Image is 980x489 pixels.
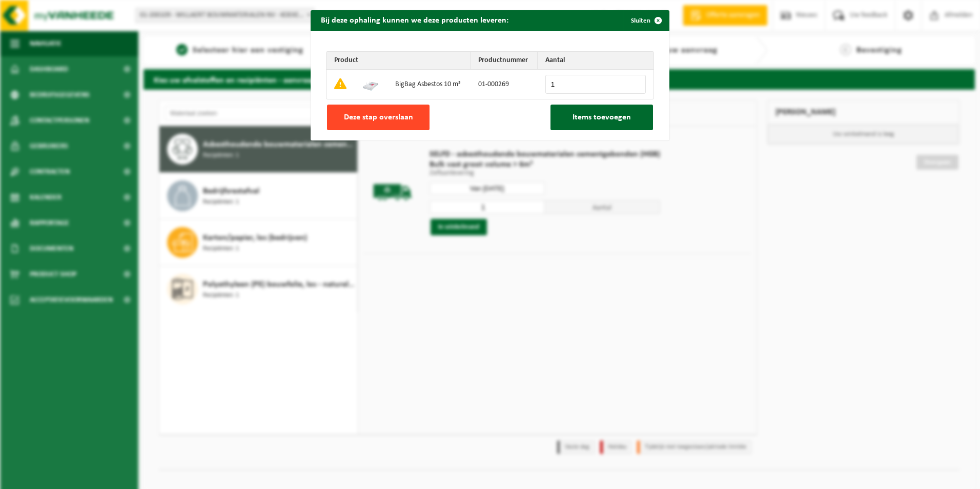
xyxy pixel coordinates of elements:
[573,113,631,121] span: Items toevoegen
[387,70,471,99] td: BigBag Asbestos 10 m³
[344,113,413,121] span: Deze stap overslaan
[471,70,538,99] td: 01-000269
[538,52,654,70] th: Aantal
[326,52,471,70] th: Product
[471,52,538,70] th: Productnummer
[550,105,653,130] button: Items toevoegen
[623,10,668,31] button: Sluiten
[327,105,430,130] button: Deze stap overslaan
[311,10,519,30] h2: Bij deze ophaling kunnen we deze producten leveren:
[362,75,379,92] img: 01-000269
